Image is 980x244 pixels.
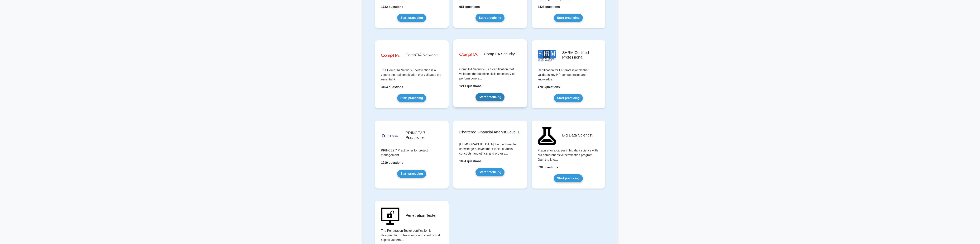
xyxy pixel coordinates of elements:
[554,94,583,102] a: Start practicing
[476,14,504,22] a: Start practicing
[554,14,583,22] a: Start practicing
[554,174,583,182] a: Start practicing
[397,14,426,22] a: Start practicing
[476,168,504,176] a: Start practicing
[397,170,426,178] a: Start practicing
[397,94,426,102] a: Start practicing
[476,93,504,101] a: Start practicing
